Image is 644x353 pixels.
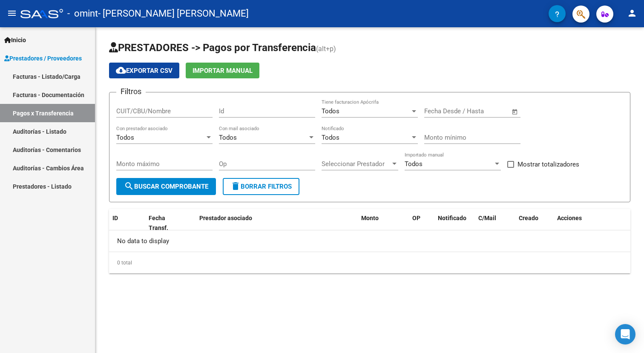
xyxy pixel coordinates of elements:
[519,215,538,221] span: Creado
[67,4,98,23] span: - omint
[510,107,520,117] button: Open calendar
[361,215,379,221] span: Monto
[109,230,630,252] div: No data to display
[196,209,358,237] datatable-header-cell: Prestador asociado
[478,215,496,221] span: C/Mail
[4,54,82,63] span: Prestadores / Proveedores
[322,134,339,141] span: Todos
[4,35,26,45] span: Inicio
[405,160,423,168] span: Todos
[475,209,515,237] datatable-header-cell: C/Mail
[438,215,466,221] span: Notificado
[7,8,17,18] mat-icon: menu
[149,215,168,231] span: Fecha Transf.
[424,107,459,115] input: Fecha inicio
[116,67,172,75] span: Exportar CSV
[223,178,299,195] button: Borrar Filtros
[116,134,134,141] span: Todos
[409,209,434,237] datatable-header-cell: OP
[615,324,635,344] div: Open Intercom Messenger
[412,215,420,221] span: OP
[124,181,134,191] mat-icon: search
[627,8,637,18] mat-icon: person
[322,107,339,115] span: Todos
[316,45,336,53] span: (alt+p)
[515,209,554,237] datatable-header-cell: Creado
[193,67,253,75] span: Importar Manual
[466,107,508,115] input: Fecha fin
[230,181,241,191] mat-icon: delete
[517,159,579,169] span: Mostrar totalizadores
[116,178,216,195] button: Buscar Comprobante
[554,209,630,237] datatable-header-cell: Acciones
[557,215,582,221] span: Acciones
[116,65,126,75] mat-icon: cloud_download
[109,42,316,54] span: PRESTADORES -> Pagos por Transferencia
[109,209,145,237] datatable-header-cell: ID
[109,252,630,273] div: 0 total
[112,215,118,221] span: ID
[230,183,292,190] span: Borrar Filtros
[199,215,252,221] span: Prestador asociado
[186,63,259,78] button: Importar Manual
[124,183,208,190] span: Buscar Comprobante
[358,209,409,237] datatable-header-cell: Monto
[109,63,179,78] button: Exportar CSV
[219,134,237,141] span: Todos
[116,86,146,98] h3: Filtros
[434,209,475,237] datatable-header-cell: Notificado
[145,209,184,237] datatable-header-cell: Fecha Transf.
[322,160,391,168] span: Seleccionar Prestador
[98,4,249,23] span: - [PERSON_NAME] [PERSON_NAME]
